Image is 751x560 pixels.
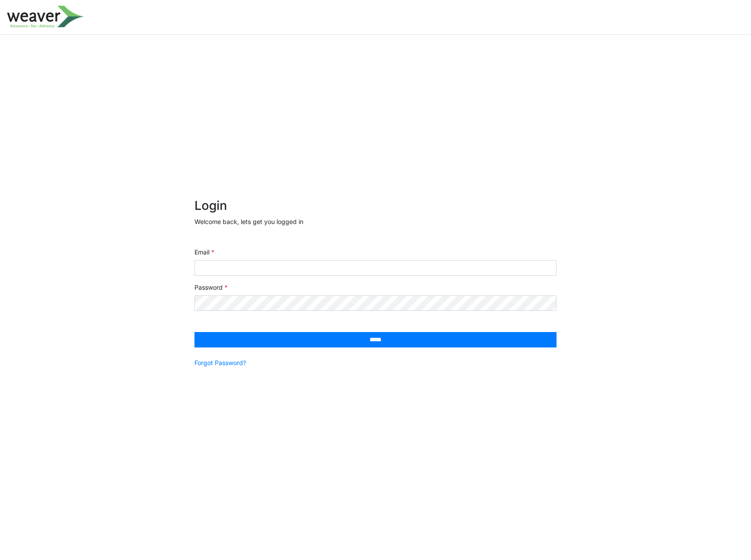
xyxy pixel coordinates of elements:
label: Email [194,247,214,257]
label: Password [194,283,228,292]
h2: Login [194,198,557,213]
p: Welcome back, lets get you logged in [194,217,557,226]
img: spp logo [7,6,84,28]
a: Forgot Password? [194,358,246,367]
